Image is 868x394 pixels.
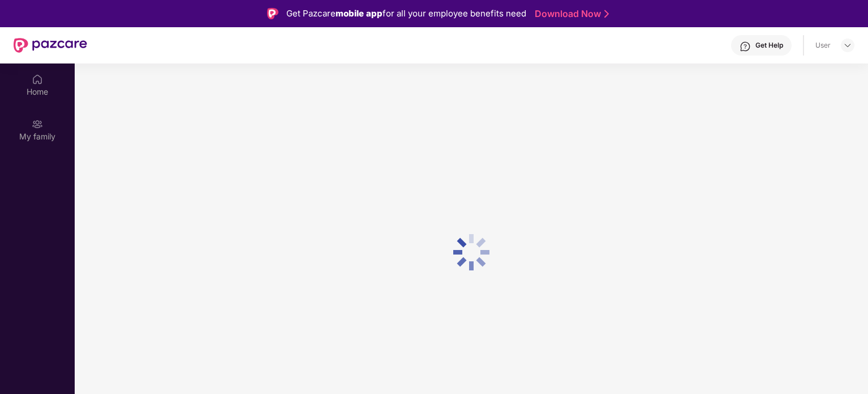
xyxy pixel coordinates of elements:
strong: mobile app [336,8,383,19]
img: Stroke [604,8,609,20]
div: User [815,41,831,50]
img: svg+xml;base64,PHN2ZyBpZD0iSG9tZSIgeG1sbnM9Imh0dHA6Ly93d3cudzMub3JnLzIwMDAvc3ZnIiB3aWR0aD0iMjAiIG... [32,74,43,85]
div: Get Pazcare for all your employee benefits need [286,7,526,20]
img: svg+xml;base64,PHN2ZyBpZD0iRHJvcGRvd24tMzJ4MzIiIHhtbG5zPSJodHRwOi8vd3d3LnczLm9yZy8yMDAwL3N2ZyIgd2... [843,41,852,50]
div: Get Help [755,41,783,50]
img: svg+xml;base64,PHN2ZyB3aWR0aD0iMjAiIGhlaWdodD0iMjAiIHZpZXdCb3g9IjAgMCAyMCAyMCIgZmlsbD0ibm9uZSIgeG... [32,118,43,130]
img: Logo [267,8,278,19]
img: svg+xml;base64,PHN2ZyBpZD0iSGVscC0zMngzMiIgeG1sbnM9Imh0dHA6Ly93d3cudzMub3JnLzIwMDAvc3ZnIiB3aWR0aD... [740,41,751,52]
img: New Pazcare Logo [14,38,87,53]
a: Download Now [535,8,605,20]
